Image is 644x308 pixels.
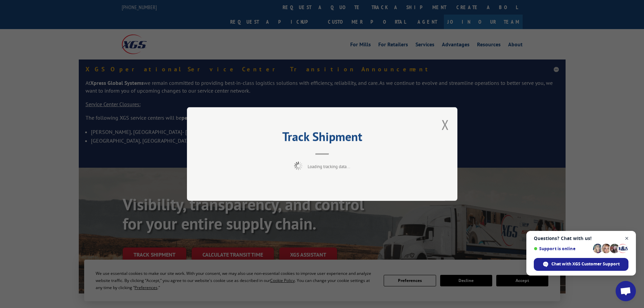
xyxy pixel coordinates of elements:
span: Loading tracking data... [308,164,350,169]
a: Open chat [616,281,636,301]
img: xgs-loading [294,162,303,170]
span: Questions? Chat with us! [534,236,628,241]
h2: Track Shipment [221,132,424,145]
span: Support is online [534,246,591,251]
span: Chat with XGS Customer Support [551,261,620,267]
button: Close modal [442,116,449,134]
span: Chat with XGS Customer Support [534,258,628,271]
